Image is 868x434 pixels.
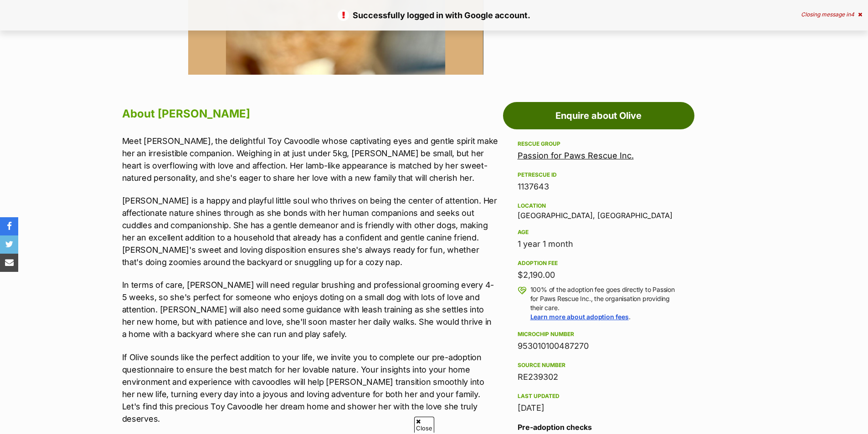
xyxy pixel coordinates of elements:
[122,279,498,340] p: In terms of care, [PERSON_NAME] will need regular brushing and professional grooming every 4-5 we...
[503,102,694,129] a: Enquire about Olive
[518,229,680,236] div: Age
[122,194,498,268] p: [PERSON_NAME] is a happy and playful little soul who thrives on being the center of attention. He...
[801,11,862,18] div: Closing message in
[518,402,680,414] div: [DATE]
[518,371,680,383] div: RE239302
[518,180,680,193] div: 1137643
[122,351,498,425] p: If Olive sounds like the perfect addition to your life, we invite you to complete our pre-adoptio...
[518,140,680,148] div: Rescue group
[518,340,680,352] div: 953010100487270
[518,269,680,281] div: $2,190.00
[518,260,680,267] div: Adoption fee
[518,238,680,250] div: 1 year 1 month
[9,9,859,21] p: Successfully logged in with Google account.
[518,393,680,400] div: Last updated
[530,285,680,322] p: 100% of the adoption fee goes directly to Passion for Paws Rescue Inc., the organisation providin...
[414,417,434,433] span: Close
[851,11,854,18] span: 4
[518,151,634,160] a: Passion for Paws Rescue Inc.
[518,202,680,209] div: Location
[518,422,680,433] h3: Pre-adoption checks
[518,171,680,179] div: PetRescue ID
[122,104,498,124] h2: About [PERSON_NAME]
[122,135,498,184] p: Meet [PERSON_NAME], the delightful Toy Cavoodle whose captivating eyes and gentle spirit make her...
[518,362,680,369] div: Source number
[530,313,629,321] a: Learn more about adoption fees
[518,200,680,220] div: [GEOGRAPHIC_DATA], [GEOGRAPHIC_DATA]
[518,331,680,338] div: Microchip number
